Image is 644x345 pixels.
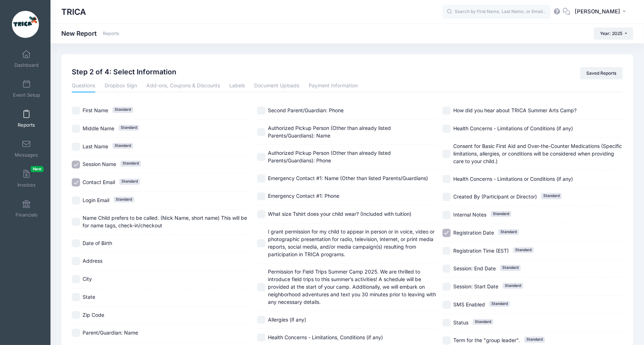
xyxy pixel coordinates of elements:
[500,265,521,271] span: Standard
[83,179,115,185] span: Contact Email
[72,161,80,169] input: Session NameStandard
[491,211,511,217] span: Standard
[119,179,140,184] span: Standard
[268,268,436,305] span: Permission for Field Trips Summer Camp 2025. We are thrilled to introduce field trips to this sum...
[16,212,38,218] span: Financials
[268,193,339,199] span: Emergency Contact #1: Phone
[453,143,622,164] span: Consent for Basic First Aid and Over-the-Counter Medications (Specific limitations, allergies, or...
[453,319,468,326] span: Status
[83,329,138,336] span: Parent/Guardian: Name
[268,150,391,163] span: Authorized Pickup Person (Other than already listed Parents/Guardians): Phone
[524,337,545,342] span: Standard
[83,312,104,318] span: Zip Code
[453,211,486,218] span: Internal Notes
[61,4,86,20] h1: TRICA
[72,67,176,77] h2: Step 2 of 4: Select Information
[503,283,523,289] span: Standard
[257,333,265,342] input: Health Concerns - Limitations, Conditions (if any)
[268,125,391,139] span: Authorized Pickup Person (Other than already listed Parents/Guardians): Name
[72,125,80,133] input: Middle NameStandard
[9,106,44,131] a: Reports
[257,174,265,183] input: Emergency Contact #1: Name (Other than listed Parents/Guardians)
[268,175,428,181] span: Emergency Contact #1: Name (Other than listed Parents/Guardians)
[114,197,134,202] span: Standard
[541,193,562,199] span: Standard
[254,79,299,92] a: Document Uploads
[83,258,102,264] span: Address
[453,283,498,289] span: Session: Start Date
[453,193,537,200] span: Created By (Participant or Director)
[83,197,109,203] span: Login Email
[14,62,39,68] span: Dashboard
[72,106,80,115] input: First NameStandard
[570,4,633,20] button: [PERSON_NAME]
[9,136,44,161] a: Messages
[72,257,80,265] input: Address
[257,153,265,161] input: Authorized Pickup Person (Other than already listed Parents/Guardians): Phone
[257,239,265,248] input: I grant permission for my child to appear in person or in voice, video or photographic presentati...
[453,301,485,307] span: SMS Enabled
[72,329,80,337] input: Parent/Guardian: Name
[72,196,80,205] input: Login EmailStandard
[72,239,80,248] input: Date of Birth
[453,337,520,343] span: Term for the "group leader".
[103,31,119,36] a: Reports
[442,211,451,219] input: Internal NotesStandard
[72,79,95,92] a: Questions
[61,30,119,37] h1: New Report
[513,247,534,253] span: Standard
[83,125,114,131] span: Middle Name
[13,92,40,98] span: Event Setup
[473,319,493,325] span: Standard
[113,107,133,113] span: Standard
[146,79,220,92] a: Add-ons, Coupons & Discounts
[72,178,80,187] input: Contact EmailStandard
[442,336,451,345] input: Term for the "group leader".Standard
[120,161,141,166] span: Standard
[442,319,451,327] input: StatusStandard
[257,128,265,136] input: Authorized Pickup Person (Other than already listed Parents/Guardians): Name
[9,196,44,221] a: Financials
[442,265,451,273] input: Session: End DateStandard
[442,283,451,291] input: Session: Start DateStandard
[453,265,496,271] span: Session: End Date
[83,276,92,282] span: City
[498,229,519,235] span: Standard
[257,106,265,115] input: Second Parent/Guardian: Phone
[453,248,509,254] span: Registration Time (EST)
[580,67,623,79] a: Saved Reports
[31,166,44,172] span: New
[72,293,80,301] input: State
[268,211,411,217] span: What size Tshirt does your child wear? (Included with tuition)
[257,192,265,201] input: Emergency Contact #1: Phone
[83,294,95,300] span: State
[83,161,116,167] span: Session Name
[9,76,44,101] a: Event Setup
[83,143,108,149] span: Last Name
[268,334,383,340] span: Health Concerns - Limitations, Conditions (if any)
[18,122,35,128] span: Reports
[453,107,577,113] span: How did you hear about TRICA Summer Arts Camp?
[257,210,265,218] input: What size Tshirt does your child wear? (Included with tuition)
[453,176,573,182] span: Health Concerns - Limitations or Conditions (if any)
[442,247,451,255] input: Registration Time (EST)Standard
[442,229,451,237] input: Registration DateStandard
[12,11,39,38] img: TRICA
[309,79,358,92] a: Payment Information
[72,143,80,151] input: Last NameStandard
[489,301,510,307] span: Standard
[442,5,551,19] input: Search by First Name, Last Name, or Email...
[72,218,80,226] input: Name Child prefers to be called. (Nick Name, short name) This will be for name tags, check-in/che...
[17,182,36,188] span: Invoices
[442,150,451,158] input: Consent for Basic First Aid and Over-the-Counter Medications (Specific limitations, allergies, or...
[453,125,573,131] span: Health Concerns - Limitations of Conditions (if any)
[72,311,80,319] input: Zip Code
[442,106,451,115] input: How did you hear about TRICA Summer Arts Camp?
[257,283,265,291] input: Permission for Field Trips Summer Camp 2025. We are thrilled to introduce field trips to this sum...
[72,275,80,283] input: City
[83,240,112,246] span: Date of Birth
[83,107,108,113] span: First Name
[9,166,44,191] a: InvoicesNew
[105,79,137,92] a: Dropbox Sign
[453,230,494,236] span: Registration Date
